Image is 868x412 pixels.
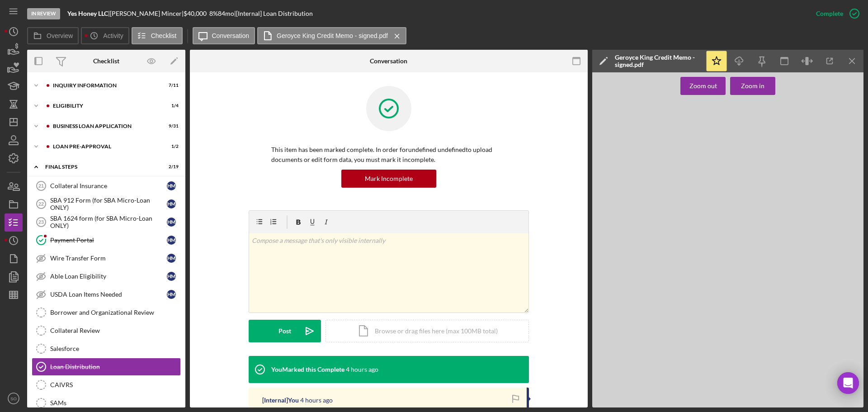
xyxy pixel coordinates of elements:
[807,5,863,23] button: Complete
[53,144,156,149] div: LOAN PRE-APPROVAL
[167,254,176,263] div: H M
[32,177,181,195] a: 21Collateral InsuranceHM
[32,231,181,249] a: Payment PortalHM
[53,103,156,109] div: ELIGIBILITY
[151,32,177,39] label: Checklist
[132,27,183,44] button: Checklist
[249,320,321,342] button: Post
[816,5,843,23] div: Complete
[341,170,436,188] button: Mark Incomplete
[162,144,179,149] div: 1 / 2
[32,376,181,394] a: CAIVRS
[38,219,44,225] tspan: 23
[53,83,156,88] div: INQUIRY INFORMATION
[27,27,79,44] button: Overview
[50,197,167,211] div: SBA 912 Form (for SBA Micro-Loan ONLY)
[167,290,176,299] div: H M
[110,10,184,17] div: [PERSON_NAME] Mincer |
[32,358,181,376] a: Loan Distribution
[32,394,181,412] a: SAMs
[50,399,180,407] div: SAMs
[741,77,764,95] div: Zoom in
[10,396,17,401] text: SO
[47,32,73,39] label: Overview
[32,213,181,231] a: 23SBA 1624 form (for SBA Micro-Loan ONLY)HM
[365,170,413,188] div: Mark Incomplete
[32,195,181,213] a: 22SBA 912 Form (for SBA Micro-Loan ONLY)HM
[212,32,250,39] label: Conversation
[234,10,313,17] div: | [Internal] Loan Distribution
[50,273,167,280] div: Able Loan Eligibility
[167,199,176,208] div: H M
[50,237,167,244] div: Payment Portal
[209,10,218,17] div: 8 %
[680,77,726,95] button: Zoom out
[50,363,180,370] div: Loan Distribution
[5,389,23,407] button: SO
[346,366,378,373] time: 2025-09-16 21:34
[162,103,179,109] div: 1 / 4
[50,255,167,262] div: Wire Transfer Form
[32,340,181,358] a: Salesforce
[615,54,701,68] div: Geroyce King Credit Memo - signed.pdf
[278,320,291,342] div: Post
[32,267,181,285] a: Able Loan EligibilityHM
[32,249,181,267] a: Wire Transfer FormHM
[193,27,255,44] button: Conversation
[167,181,176,190] div: H M
[45,164,156,170] div: FINAL STEPS
[167,218,176,227] div: H M
[162,123,179,129] div: 9 / 31
[271,366,344,373] div: You Marked this Complete
[262,397,299,404] div: [Internal] You
[27,8,60,19] div: In Review
[257,27,406,44] button: Geroyce King Credit Memo - signed.pdf
[67,10,110,17] div: |
[167,272,176,281] div: H M
[50,309,180,316] div: Borrower and Organizational Review
[32,322,181,340] a: Collateral Review
[218,10,234,17] div: 84 mo
[50,182,167,189] div: Collateral Insurance
[167,236,176,245] div: H M
[837,372,859,394] div: Open Intercom Messenger
[184,9,207,17] span: $40,000
[53,123,156,129] div: BUSINESS LOAN APPLICATION
[81,27,129,44] button: Activity
[162,164,179,170] div: 2 / 19
[50,291,167,298] div: USDA Loan Items Needed
[370,57,407,65] div: Conversation
[32,285,181,303] a: USDA Loan Items NeededHM
[162,83,179,88] div: 7 / 11
[271,145,506,165] p: This item has been marked complete. In order for undefined undefined to upload documents or edit ...
[50,215,167,229] div: SBA 1624 form (for SBA Micro-Loan ONLY)
[689,77,717,95] div: Zoom out
[50,345,180,352] div: Salesforce
[38,183,44,189] tspan: 21
[38,201,44,207] tspan: 22
[50,327,180,334] div: Collateral Review
[67,9,108,17] b: Yes Honey LLC
[730,77,775,95] button: Zoom in
[277,32,388,39] label: Geroyce King Credit Memo - signed.pdf
[50,381,180,388] div: CAIVRS
[103,32,123,39] label: Activity
[32,303,181,322] a: Borrower and Organizational Review
[300,397,333,404] time: 2025-09-16 21:34
[93,57,119,65] div: Checklist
